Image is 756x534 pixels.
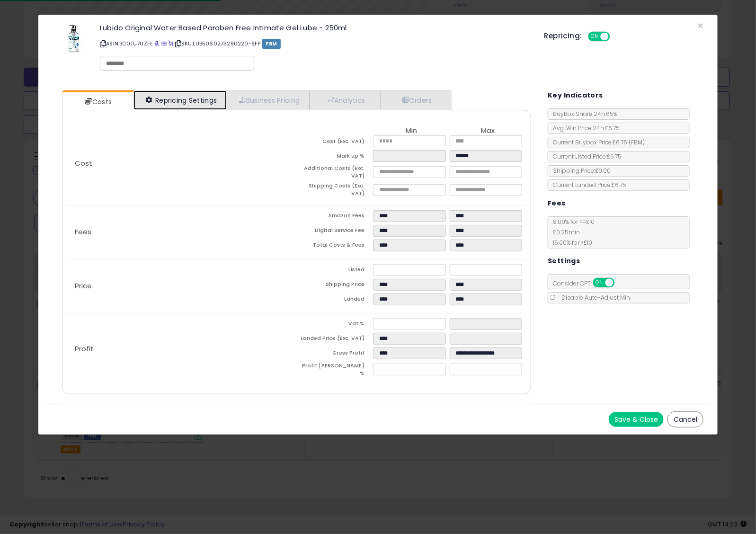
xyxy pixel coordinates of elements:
[297,279,374,294] td: Shipping Price
[67,345,297,353] p: Profit
[297,318,374,333] td: Vat %
[262,39,281,49] span: FBM
[613,138,645,146] span: £6.75
[227,90,310,110] a: Business Pricing
[297,264,374,279] td: Listed
[548,167,611,175] span: Shipping Price: £0.00
[62,92,133,111] a: Costs
[297,210,374,225] td: Amazon Fees
[60,24,88,53] img: 41i9MD+3v9L._SL60_.jpg
[697,19,703,33] span: ×
[310,90,381,110] a: Analytics
[297,135,374,150] td: Cost (Exc. VAT)
[548,218,595,247] span: 8.00 % for <= £10
[67,228,297,236] p: Fees
[614,279,629,287] span: OFF
[548,239,592,247] span: 15.00 % for > £10
[381,90,451,110] a: Orders
[297,333,374,347] td: Landed Price (Exc. VAT)
[548,197,566,209] h5: Fees
[609,412,664,427] button: Save & Close
[589,33,601,41] span: ON
[667,411,703,427] button: Cancel
[100,36,530,51] p: ASIN: B00TU70ZFE | SKU: LUB5060273290220-SFP
[548,138,645,146] span: Current Buybox Price:
[557,294,630,302] span: Disable Auto-Adjust Min
[154,40,160,47] a: BuyBox page
[548,124,620,132] span: Avg. Win Price 24h: £6.75
[548,279,627,287] span: Consider CPT:
[133,90,227,110] a: Repricing Settings
[161,40,167,47] a: All offer listings
[100,24,530,31] h3: Lubido Original Water Based Paraben Free Intimate Gel Lube - 250ml
[67,282,297,290] p: Price
[373,127,450,135] th: Min
[548,228,580,236] span: £0.25 min
[450,127,526,135] th: Max
[594,279,605,287] span: ON
[168,40,173,47] a: Your listing only
[548,152,622,160] span: Current Listed Price: £6.75
[629,138,645,146] span: ( FBM )
[548,89,603,101] h5: Key Indicators
[297,294,374,308] td: Landed
[608,33,623,41] span: OFF
[548,255,580,267] h5: Settings
[297,182,374,200] td: Shipping Costs (Exc. VAT)
[297,225,374,240] td: Digital Service Fee
[67,160,297,167] p: Cost
[548,110,617,118] span: BuyBox Share 24h: 65%
[297,347,374,362] td: Gross Profit
[544,32,582,40] h5: Repricing:
[297,165,374,182] td: Additional Costs (Exc. VAT)
[297,362,374,380] td: Profit [PERSON_NAME] %
[297,240,374,254] td: Total Costs & Fees
[548,181,626,189] span: Current Landed Price: £6.75
[297,150,374,165] td: Mark up %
